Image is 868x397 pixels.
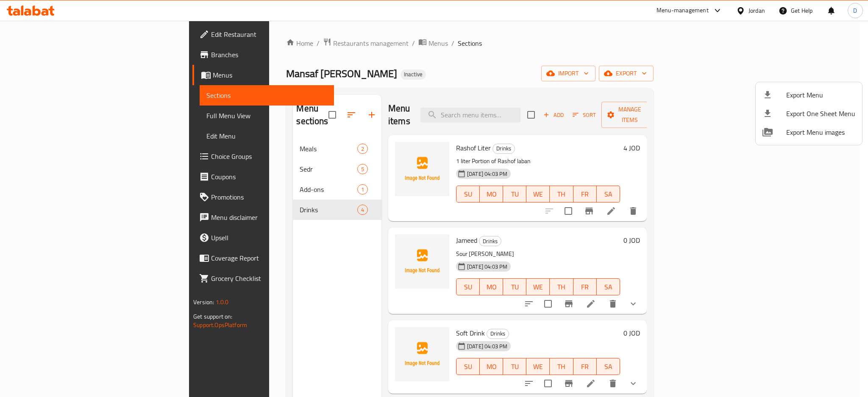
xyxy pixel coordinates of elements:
span: Export Menu images [786,127,855,137]
li: Export one sheet menu items [756,104,862,123]
li: Export menu items [756,86,862,104]
li: Export Menu images [756,123,862,142]
span: Export One Sheet Menu [786,108,855,119]
span: Export Menu [786,90,855,100]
